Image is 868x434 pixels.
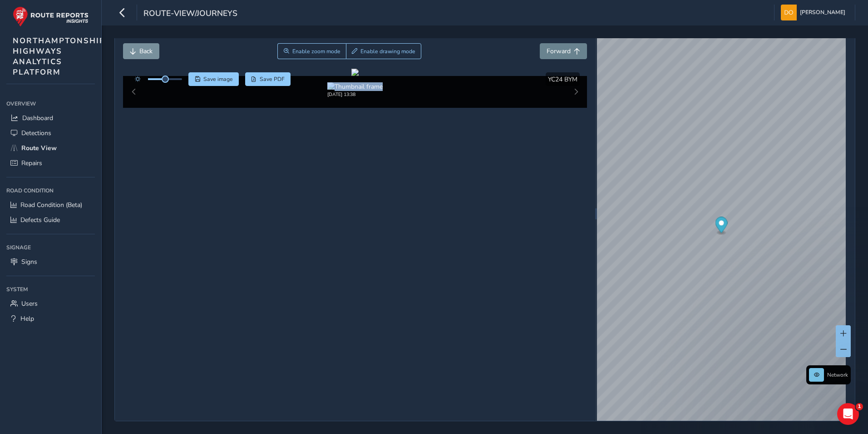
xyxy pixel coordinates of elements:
[6,184,95,197] div: Road Condition
[143,8,237,20] span: route-view/journeys
[827,371,848,378] span: Network
[21,144,57,152] span: Route View
[327,82,383,91] img: Thumbnail frame
[6,111,95,126] a: Dashboard
[6,283,95,296] div: System
[21,257,37,266] span: Signs
[6,97,95,111] div: Overview
[6,254,95,269] a: Signs
[22,114,53,122] span: Dashboard
[20,314,34,323] span: Help
[6,296,95,311] a: Users
[6,311,95,326] a: Help
[800,5,845,20] span: [PERSON_NAME]
[21,159,42,167] span: Repairs
[346,43,422,59] button: Draw
[540,43,587,59] button: Forward
[6,156,95,171] a: Repairs
[360,48,415,55] span: Enable drawing mode
[188,72,239,86] button: Save
[20,216,60,224] span: Defects Guide
[21,129,51,137] span: Detections
[20,201,82,209] span: Road Condition (Beta)
[13,6,89,27] img: rr logo
[260,76,285,83] span: Save PDF
[13,35,111,77] span: NORTHAMPTONSHIRE HIGHWAYS ANALYTICS PLATFORM
[21,299,38,308] span: Users
[856,403,863,410] span: 1
[6,241,95,254] div: Signage
[6,197,95,212] a: Road Condition (Beta)
[781,5,848,20] button: [PERSON_NAME]
[123,43,159,59] button: Back
[203,76,233,83] span: Save image
[715,217,727,236] div: Map marker
[6,126,95,141] a: Detections
[6,212,95,227] a: Defects Guide
[245,72,291,86] button: PDF
[837,403,859,425] iframe: Intercom live chat
[139,47,153,56] span: Back
[547,47,571,56] span: Forward
[781,5,797,20] img: diamond-layout
[277,43,346,59] button: Zoom
[327,91,383,98] div: [DATE] 13:38
[6,141,95,156] a: Route View
[292,48,340,55] span: Enable zoom mode
[548,75,577,84] span: YC24 BYM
